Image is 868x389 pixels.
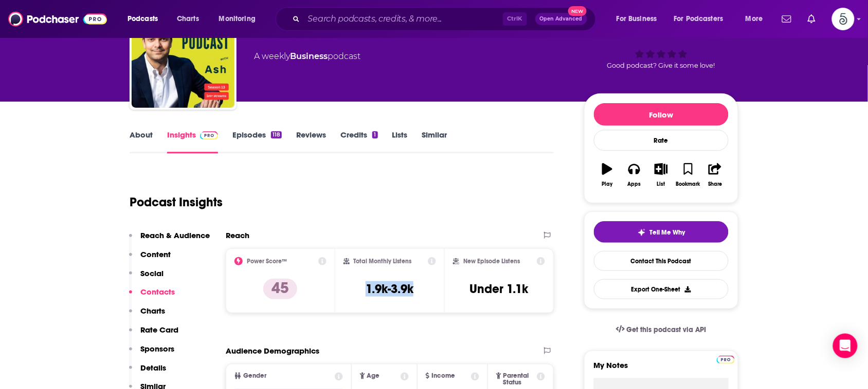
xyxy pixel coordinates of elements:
[129,230,210,249] button: Reach & Audience
[594,130,729,151] div: Rate
[621,157,647,193] button: Apps
[243,373,266,379] span: Gender
[226,230,249,240] h2: Reach
[285,7,606,31] div: Search podcasts, credits, & more...
[340,130,377,153] a: Credits1
[129,249,171,268] button: Content
[594,103,729,126] button: Follow
[167,130,218,153] a: InsightsPodchaser Pro
[140,306,165,316] p: Charts
[657,181,665,187] div: List
[675,157,701,193] button: Bookmark
[129,363,166,382] button: Details
[170,11,205,27] a: Charts
[271,131,282,139] div: 118
[617,12,657,26] span: For Business
[140,230,210,240] p: Reach & Audience
[129,268,164,287] button: Social
[128,12,158,26] span: Podcasts
[833,334,858,358] div: Open Intercom Messenger
[503,12,527,26] span: Ctrl K
[226,346,319,356] h2: Audience Demographics
[594,157,621,193] button: Play
[304,11,503,27] input: Search podcasts, credits, & more...
[372,131,377,139] div: 1
[120,11,171,27] button: open menu
[177,12,199,26] span: Charts
[263,279,297,299] p: 45
[717,354,735,364] a: Pro website
[140,287,175,297] p: Contacts
[140,363,166,373] p: Details
[140,325,178,335] p: Rate Card
[247,258,287,265] h2: Power Score™
[648,157,675,193] button: List
[717,356,735,364] img: Podchaser Pro
[609,11,670,27] button: open menu
[540,16,583,22] span: Open Advanced
[584,12,738,76] div: 45Good podcast? Give it some love!
[140,249,171,259] p: Content
[676,181,700,187] div: Bookmark
[804,10,820,28] a: Show notifications dropdown
[602,181,613,187] div: Play
[129,344,174,363] button: Sponsors
[422,130,447,153] a: Similar
[431,373,455,379] span: Income
[503,373,535,386] span: Parental Status
[463,258,520,265] h2: New Episode Listens
[367,373,380,379] span: Age
[232,130,282,153] a: Episodes118
[608,317,715,342] a: Get this podcast via API
[129,306,165,325] button: Charts
[296,130,326,153] a: Reviews
[778,10,795,28] a: Show notifications dropdown
[702,157,729,193] button: Share
[708,181,722,187] div: Share
[628,181,641,187] div: Apps
[130,194,223,210] h1: Podcast Insights
[290,51,328,61] a: Business
[366,281,413,297] h3: 1.9k-3.9k
[738,11,776,27] button: open menu
[132,5,234,108] img: Founders Podcast
[638,228,646,237] img: tell me why sparkle
[354,258,412,265] h2: Total Monthly Listens
[140,344,174,354] p: Sponsors
[746,12,763,26] span: More
[200,131,218,140] img: Podchaser Pro
[607,62,715,69] span: Good podcast? Give it some love!
[832,8,855,30] button: Show profile menu
[130,130,153,153] a: About
[470,281,529,297] h3: Under 1.1k
[594,221,729,243] button: tell me why sparkleTell Me Why
[674,12,724,26] span: For Podcasters
[594,279,729,299] button: Export One-Sheet
[594,360,729,378] label: My Notes
[650,228,685,237] span: Tell Me Why
[392,130,408,153] a: Lists
[568,6,587,16] span: New
[219,12,256,26] span: Monitoring
[8,9,107,29] img: Podchaser - Follow, Share and Rate Podcasts
[535,13,587,25] button: Open AdvancedNew
[129,325,178,344] button: Rate Card
[627,325,707,334] span: Get this podcast via API
[140,268,164,278] p: Social
[594,251,729,271] a: Contact This Podcast
[667,11,738,27] button: open menu
[832,8,855,30] span: Logged in as Spiral5-G2
[832,8,855,30] img: User Profile
[254,50,360,63] div: A weekly podcast
[129,287,175,306] button: Contacts
[212,11,269,27] button: open menu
